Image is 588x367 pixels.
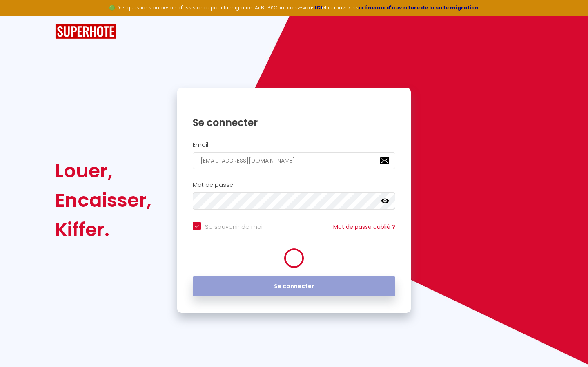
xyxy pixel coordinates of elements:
input: Ton Email [193,152,395,169]
div: Louer, [55,156,151,186]
img: SuperHote logo [55,24,116,39]
h2: Mot de passe [193,181,395,188]
a: créneaux d'ouverture de la salle migration [359,4,479,11]
div: Kiffer. [55,215,151,244]
button: Ouvrir le widget de chat LiveChat [7,3,31,28]
h2: Email [193,141,395,148]
button: Se connecter [193,276,395,297]
a: Mot de passe oublié ? [333,223,395,231]
a: ICI [315,4,322,11]
h1: Se connecter [193,116,395,129]
div: Encaisser, [55,186,151,215]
